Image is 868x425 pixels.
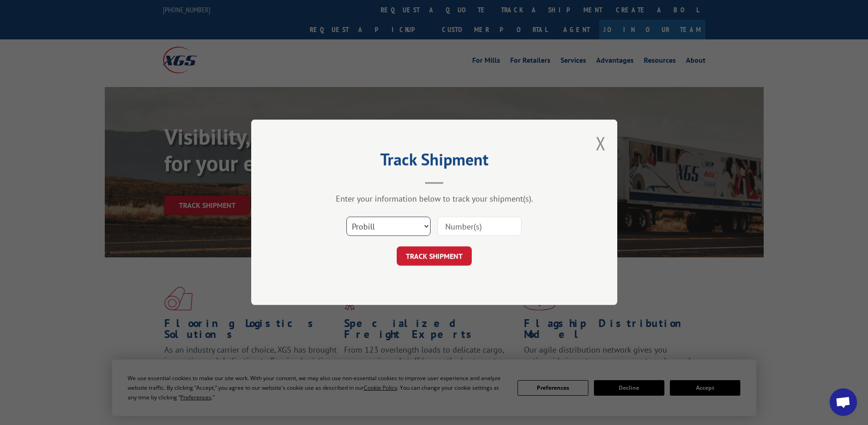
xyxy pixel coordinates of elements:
input: Number(s) [437,217,522,236]
button: TRACK SHIPMENT [397,247,472,266]
a: Open chat [830,388,857,416]
h2: Track Shipment [297,153,571,170]
button: Close modal [596,131,606,155]
div: Enter your information below to track your shipment(s). [297,194,571,204]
